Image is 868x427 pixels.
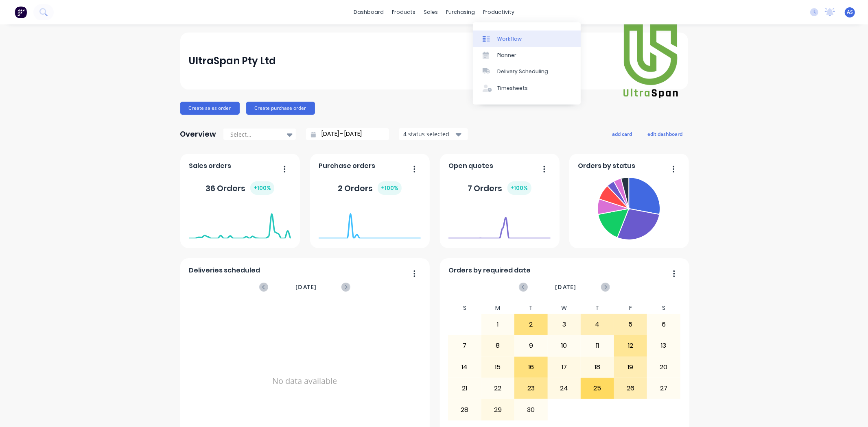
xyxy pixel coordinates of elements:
[448,399,481,420] div: 28
[319,161,375,171] span: Purchase orders
[847,9,853,16] span: AS
[189,161,231,171] span: Sales orders
[473,63,581,80] a: Delivery Scheduling
[420,6,442,18] div: sales
[497,68,548,75] div: Delivery Scheduling
[338,181,402,195] div: 2 Orders
[647,335,680,356] div: 13
[515,335,547,356] div: 9
[548,357,581,377] div: 17
[448,357,481,377] div: 14
[206,181,274,195] div: 36 Orders
[295,283,317,292] span: [DATE]
[614,302,647,314] div: F
[482,378,514,399] div: 22
[515,399,547,420] div: 30
[647,314,680,335] div: 6
[473,80,581,96] a: Timesheets
[614,314,647,335] div: 5
[614,357,647,377] div: 19
[581,314,614,335] div: 4
[403,130,455,138] div: 4 status selected
[515,314,547,335] div: 2
[515,357,547,377] div: 16
[622,22,679,100] img: UltraSpan Pty Ltd
[555,283,576,292] span: [DATE]
[514,302,548,314] div: T
[448,302,481,314] div: S
[448,335,481,356] div: 7
[388,6,420,18] div: products
[647,357,680,377] div: 20
[581,335,614,356] div: 11
[614,335,647,356] div: 12
[448,161,493,171] span: Open quotes
[189,53,276,69] div: UltraSpan Pty Ltd
[482,314,514,335] div: 1
[548,314,581,335] div: 3
[180,126,216,142] div: Overview
[497,85,528,92] div: Timesheets
[399,128,468,140] button: 4 status selected
[607,129,638,139] button: add card
[515,378,547,399] div: 23
[442,6,479,18] div: purchasing
[581,357,614,377] div: 18
[482,399,514,420] div: 29
[647,302,680,314] div: S
[614,378,647,399] div: 26
[473,30,581,47] a: Workflow
[581,378,614,399] div: 25
[548,302,581,314] div: W
[482,357,514,377] div: 15
[481,302,515,314] div: M
[15,6,27,18] img: Factory
[350,6,388,18] a: dashboard
[548,378,581,399] div: 24
[647,378,680,399] div: 27
[246,102,315,115] button: Create purchase order
[497,35,522,43] div: Workflow
[482,335,514,356] div: 8
[250,181,274,195] div: + 100 %
[578,161,635,171] span: Orders by status
[180,102,240,115] button: Create sales order
[548,335,581,356] div: 10
[378,181,402,195] div: + 100 %
[479,6,518,18] div: productivity
[497,52,516,59] div: Planner
[643,129,688,139] button: edit dashboard
[507,181,531,195] div: + 100 %
[473,47,581,63] a: Planner
[468,181,531,195] div: 7 Orders
[581,302,614,314] div: T
[448,378,481,399] div: 21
